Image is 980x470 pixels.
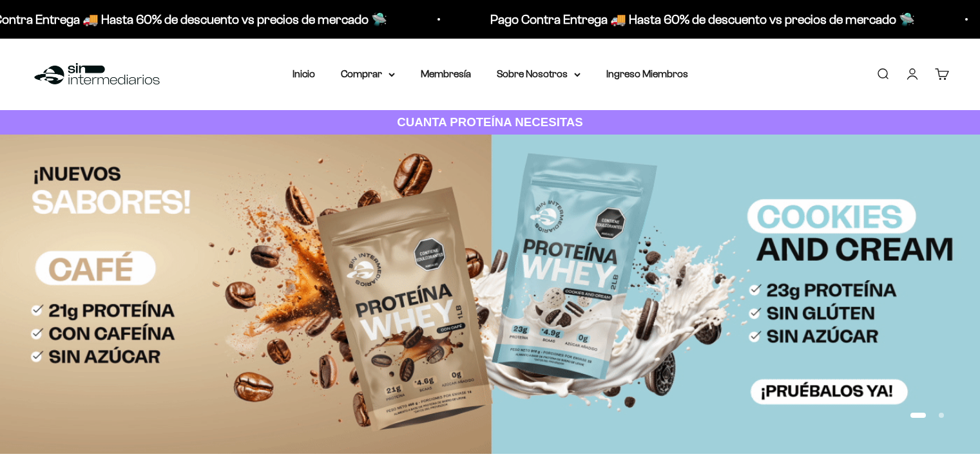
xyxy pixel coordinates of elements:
[421,68,471,79] a: Membresía
[293,68,315,79] a: Inicio
[489,9,914,30] p: Pago Contra Entrega 🚚 Hasta 60% de descuento vs precios de mercado 🛸
[497,66,581,82] summary: Sobre Nosotros
[397,115,583,129] strong: CUANTA PROTEÍNA NECESITAS
[341,66,395,82] summary: Comprar
[606,68,688,79] a: Ingreso Miembros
